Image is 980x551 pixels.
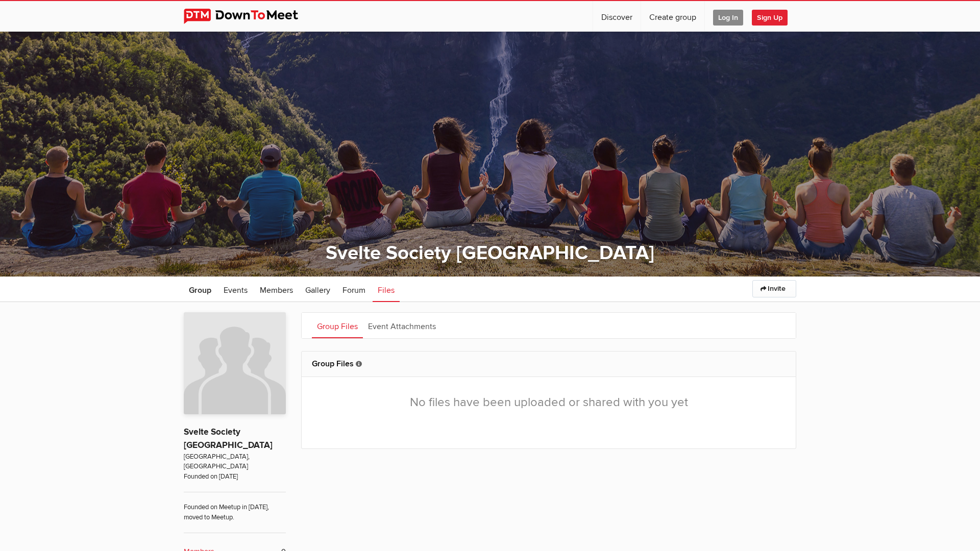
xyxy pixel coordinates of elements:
[184,9,314,24] img: DownToMeet
[752,10,788,26] span: Sign Up
[705,1,751,32] a: Log In
[337,277,371,302] a: Forum
[593,1,641,32] a: Discover
[373,277,400,302] a: Files
[302,377,796,428] div: No files have been uploaded or shared with you yet
[218,277,253,302] a: Events
[342,285,365,295] span: Forum
[184,427,273,450] a: Svelte Society [GEOGRAPHIC_DATA]
[184,492,286,522] span: Founded on Meetup in [DATE], moved to Meetup.
[641,1,704,32] a: Create group
[300,277,335,302] a: Gallery
[312,313,363,338] a: Group Files
[224,285,248,295] span: Events
[255,277,298,302] a: Members
[363,313,441,338] a: Event Attachments
[184,472,286,482] span: Founded on [DATE]
[713,10,743,26] span: Log In
[305,285,330,295] span: Gallery
[260,285,293,295] span: Members
[184,277,216,302] a: Group
[184,312,286,414] img: Svelte Society Stockholm
[752,1,796,32] a: Sign Up
[378,285,395,295] span: Files
[326,241,654,265] a: Svelte Society [GEOGRAPHIC_DATA]
[312,352,786,376] h2: Group Files
[184,452,286,472] span: [GEOGRAPHIC_DATA], [GEOGRAPHIC_DATA]
[752,280,796,297] a: Invite
[189,285,211,295] span: Group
